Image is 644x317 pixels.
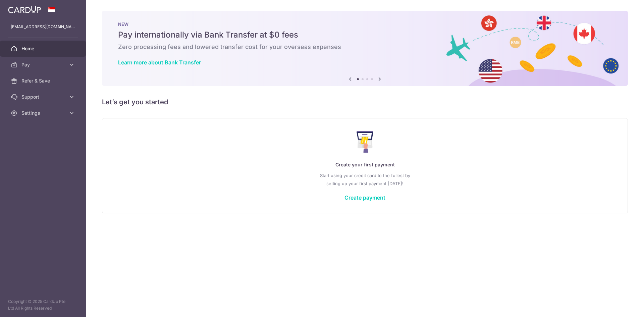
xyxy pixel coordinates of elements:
img: CardUp [8,5,41,13]
p: [EMAIL_ADDRESS][DOMAIN_NAME] [11,23,75,30]
h6: Zero processing fees and lowered transfer cost for your overseas expenses [118,43,612,51]
p: Start using your credit card to the fullest by setting up your first payment [DATE]! [116,171,614,188]
img: Make Payment [357,131,374,153]
a: Learn more about Bank Transfer [118,59,201,66]
p: NEW [118,21,612,27]
img: Bank transfer banner [102,11,628,86]
a: Create payment [344,194,385,201]
h5: Let’s get you started [102,97,628,107]
h5: Pay internationally via Bank Transfer at $0 fees [118,30,612,40]
p: Create your first payment [116,161,614,169]
span: Refer & Save [21,77,66,84]
span: Settings [21,110,66,116]
span: Support [21,94,66,100]
span: Home [21,45,66,52]
span: Pay [21,61,66,68]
